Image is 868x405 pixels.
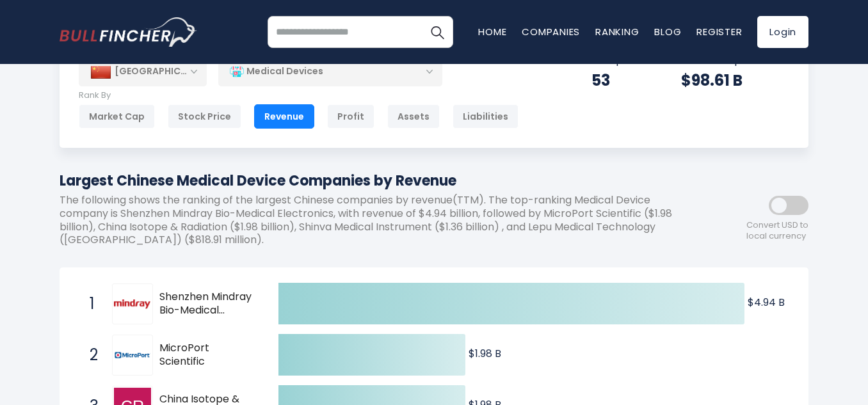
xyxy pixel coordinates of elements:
a: Home [478,25,506,38]
h1: Largest Chinese Medical Device Companies by Revenue [60,170,693,191]
span: Convert USD to local currency [746,220,808,242]
img: bullfincher logo [60,17,197,47]
div: Liabilities [453,104,518,129]
div: Profit [327,104,374,129]
p: The following shows the ranking of the largest Chinese companies by revenue(TTM). The top-ranking... [60,194,693,247]
span: MicroPort Scientific [159,342,256,369]
span: 1 [83,293,96,315]
span: 2 [83,344,96,366]
text: $4.94 B [748,295,785,310]
div: Market Cap [79,104,155,129]
a: Register [696,25,742,38]
a: Go to homepage [60,17,197,47]
div: Revenue [254,104,314,129]
a: Blog [654,25,681,38]
div: 53 [591,70,649,90]
a: Ranking [595,25,639,38]
div: Assets [387,104,440,129]
a: Companies [522,25,580,38]
p: Rank By [79,90,518,101]
div: Medical Devices [218,57,442,86]
a: Login [757,16,808,48]
div: Stock Price [168,104,241,129]
img: Shenzhen Mindray Bio-Medical Electronics [114,299,151,309]
button: Search [421,16,453,48]
img: MicroPort Scientific [114,351,151,359]
div: [GEOGRAPHIC_DATA] [79,58,207,86]
text: $1.98 B [469,346,501,361]
p: Market Capitalization [681,54,789,67]
p: Companies [591,54,649,67]
div: $98.61 B [681,70,789,90]
span: Shenzhen Mindray Bio-Medical Electronics [159,290,256,317]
